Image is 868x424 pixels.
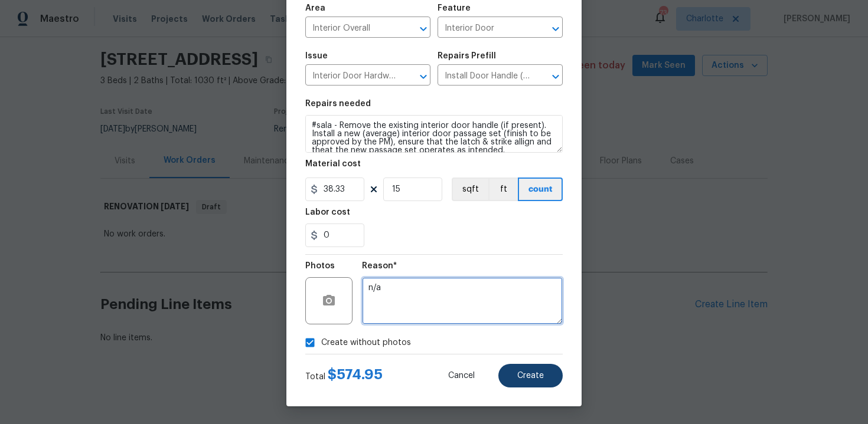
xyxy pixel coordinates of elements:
[547,21,564,37] button: Open
[488,178,518,201] button: ft
[429,364,494,387] button: Cancel
[448,372,475,380] span: Cancel
[305,208,350,216] h5: Labor cost
[305,115,563,153] textarea: #sala - Remove the existing interior door handle (if present). Install a new (average) interior d...
[305,4,325,12] h5: Area
[452,178,488,201] button: sqft
[547,68,564,85] button: Open
[438,4,471,12] h5: Feature
[415,21,432,37] button: Open
[438,52,496,60] h5: Repairs Prefill
[518,178,563,201] button: count
[498,364,563,387] button: Create
[321,337,411,349] span: Create without photos
[305,100,371,108] h5: Repairs needed
[517,372,544,380] span: Create
[305,369,383,383] div: Total
[328,367,383,382] span: $ 574.95
[362,277,563,324] textarea: n/a
[305,262,335,270] h5: Photos
[305,52,328,60] h5: Issue
[415,68,432,85] button: Open
[362,262,397,270] h5: Reason*
[305,160,361,168] h5: Material cost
